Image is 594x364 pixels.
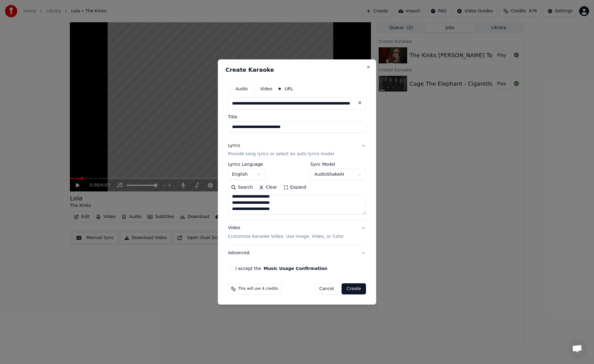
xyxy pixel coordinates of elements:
div: LyricsProvide song lyrics or select an auto lyrics model [228,162,366,220]
label: Title [228,115,366,119]
p: Provide song lyrics or select an auto lyrics model [228,151,334,157]
button: Clear [256,183,280,193]
label: Audio [235,87,248,91]
button: Cancel [314,283,339,294]
label: Video [260,87,272,91]
button: Search [228,183,256,193]
label: Sync Model [310,162,366,167]
button: I accept the [264,266,327,271]
button: VideoCustomize Karaoke Video: Use Image, Video, or Color [228,220,366,245]
p: Customize Karaoke Video: Use Image, Video, or Color [228,233,344,240]
label: Lyrics Language [228,162,265,167]
div: Video [228,225,344,240]
h2: Create Karaoke [226,67,368,73]
button: LyricsProvide song lyrics or select an auto lyrics model [228,138,366,162]
button: Create [342,283,366,294]
label: URL [285,87,293,91]
button: Expand [280,183,309,193]
button: Advanced [228,245,366,261]
span: This will use 4 credits [238,286,278,291]
label: I accept the [235,266,327,271]
div: Lyrics [228,143,240,149]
